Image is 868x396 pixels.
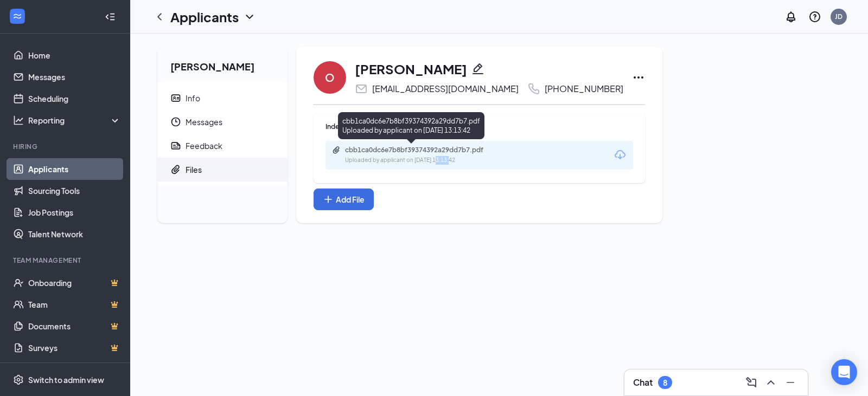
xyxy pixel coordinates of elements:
[782,374,799,391] button: Minimize
[745,376,758,389] svg: ComposeMessage
[170,116,181,127] svg: Clock
[663,378,667,387] div: 8
[28,272,121,294] a: OnboardingCrown
[28,337,121,359] a: SurveysCrown
[784,376,797,389] svg: Minimize
[762,374,780,391] button: ChevronUp
[784,10,797,23] svg: Notifications
[13,115,24,126] svg: Analysis
[170,164,181,175] svg: Paperclip
[345,146,497,154] div: cbb1ca0dc6e7b8bf39374392a29dd7b7.pdf
[28,202,121,223] a: Job Postings
[153,10,166,23] svg: ChevronLeft
[28,66,121,88] a: Messages
[332,146,508,165] a: Paperclipcbb1ca0dc6e7b8bf39374392a29dd7b7.pdfUploaded by applicant on [DATE] 13:13:42
[614,148,627,161] svg: Download
[633,376,653,388] h3: Chat
[355,60,467,78] h1: [PERSON_NAME]
[186,93,200,103] div: Info
[28,158,121,180] a: Applicants
[186,140,222,151] div: Feedback
[170,93,181,103] svg: ContactCard
[186,110,279,134] span: Messages
[831,359,857,385] div: Open Intercom Messenger
[157,86,288,110] a: ContactCardInfo
[355,82,368,95] svg: Email
[764,376,777,389] svg: ChevronUp
[314,189,374,210] button: Add FilePlus
[471,62,484,75] svg: Pencil
[372,83,519,94] div: [EMAIL_ADDRESS][DOMAIN_NAME]
[325,122,633,131] div: Indeed Resume
[170,140,181,151] svg: Report
[743,374,760,391] button: ComposeMessage
[28,223,121,245] a: Talent Network
[28,44,121,66] a: Home
[243,10,256,23] svg: ChevronDown
[28,315,121,337] a: DocumentsCrown
[323,194,334,205] svg: Plus
[338,112,484,139] div: cbb1ca0dc6e7b8bf39374392a29dd7b7.pdf Uploaded by applicant on [DATE] 13:13:42
[808,10,821,23] svg: QuestionInfo
[835,12,843,21] div: JD
[186,164,202,175] div: Files
[345,156,508,165] div: Uploaded by applicant on [DATE] 13:13:42
[28,115,122,126] div: Reporting
[105,11,116,22] svg: Collapse
[527,82,540,95] svg: Phone
[157,110,288,134] a: ClockMessages
[157,158,288,181] a: PaperclipFiles
[12,11,23,22] svg: WorkstreamLogo
[332,146,341,154] svg: Paperclip
[545,83,623,94] div: [PHONE_NUMBER]
[28,294,121,315] a: TeamCrown
[13,374,24,385] svg: Settings
[632,71,645,84] svg: Ellipses
[28,374,104,385] div: Switch to admin view
[28,88,121,109] a: Scheduling
[157,47,288,82] h2: [PERSON_NAME]
[170,8,239,26] h1: Applicants
[13,142,119,151] div: Hiring
[157,134,288,158] a: ReportFeedback
[28,180,121,202] a: Sourcing Tools
[13,256,119,265] div: Team Management
[325,70,335,85] div: O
